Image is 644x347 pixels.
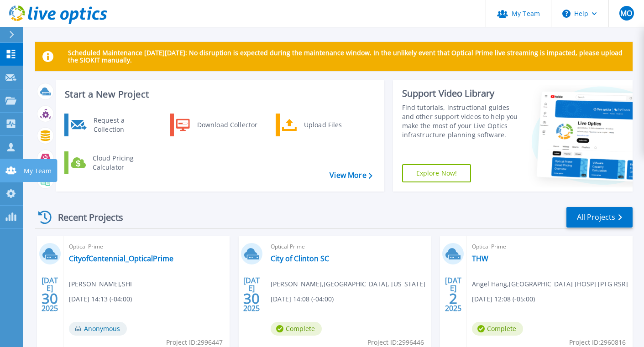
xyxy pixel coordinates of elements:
span: [DATE] 14:08 (-04:00) [271,294,334,304]
span: Optical Prime [69,242,224,252]
div: [DATE] 2025 [243,278,260,311]
span: 30 [243,295,260,302]
p: My Team [24,159,52,183]
div: [DATE] 2025 [445,278,462,311]
span: MO [620,10,632,17]
a: All Projects [566,207,633,228]
div: Recent Projects [35,206,136,228]
span: Optical Prime [472,242,627,252]
span: 2 [449,295,457,302]
a: Upload Files [276,114,369,136]
a: THW [472,254,488,263]
span: Angel Hang , [GEOGRAPHIC_DATA] [HOSP] [PTG RSR] [472,279,628,289]
h3: Start a New Project [65,89,372,99]
div: Support Video Library [402,88,522,99]
span: 30 [42,295,58,302]
span: Complete [271,322,322,336]
div: Download Collector [193,116,262,134]
span: [DATE] 12:08 (-05:00) [472,294,535,304]
span: [DATE] 14:13 (-04:00) [69,294,132,304]
a: City of Clinton SC [271,254,329,263]
a: Download Collector [170,114,263,136]
div: Find tutorials, instructional guides and other support videos to help you make the most of your L... [402,103,522,140]
a: Cloud Pricing Calculator [64,151,158,174]
a: Request a Collection [64,114,158,136]
a: View More [330,171,372,180]
a: Explore Now! [402,164,471,182]
span: [PERSON_NAME] , [GEOGRAPHIC_DATA], [US_STATE] [271,279,425,289]
div: Cloud Pricing Calculator [88,154,156,172]
span: [PERSON_NAME] , SHI [69,279,132,289]
span: Optical Prime [271,242,426,252]
span: Complete [472,322,523,336]
div: Upload Files [299,116,367,134]
span: Anonymous [69,322,127,336]
p: Scheduled Maintenance [DATE][DATE]: No disruption is expected during the maintenance window. In t... [68,49,625,64]
div: Request a Collection [89,116,156,134]
div: [DATE] 2025 [41,278,58,311]
a: CityofCentennial_OpticalPrime [69,254,173,263]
